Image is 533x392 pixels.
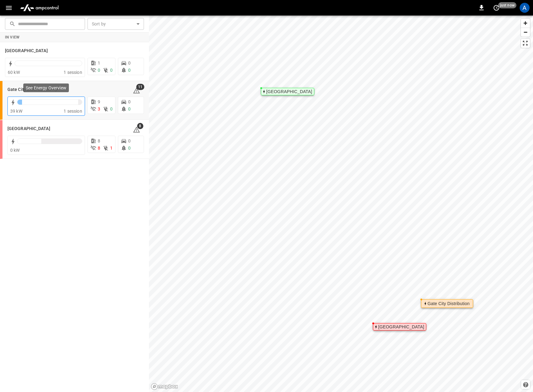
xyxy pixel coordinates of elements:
span: 0 [128,68,131,73]
p: See Energy Overview [26,85,66,91]
span: 0 [110,68,113,73]
span: just now [498,2,517,8]
span: 39 kW [10,109,22,114]
span: 1 [98,61,100,65]
button: Zoom in [521,19,530,28]
div: Map marker [421,299,473,308]
span: 0 [128,106,131,111]
div: [GEOGRAPHIC_DATA] [378,325,424,329]
span: 0 [128,99,131,104]
button: Zoom out [521,28,530,37]
div: Gate City Distribution [428,302,470,305]
span: 0 [128,146,131,151]
span: 0 [128,138,131,143]
a: Mapbox homepage [151,383,178,390]
span: 0 [128,61,131,65]
span: 1 session [64,70,82,75]
span: 8 [137,123,143,129]
canvas: Map [149,16,533,392]
span: 3 [98,106,100,111]
span: 1 session [64,109,82,114]
span: 8 [98,138,100,143]
span: 60 kW [8,70,20,75]
span: 0 [98,68,100,73]
span: 1 [110,146,113,151]
span: 11 [136,84,144,90]
span: 8 [98,146,100,151]
div: [GEOGRAPHIC_DATA] [266,90,312,93]
div: Map marker [261,88,314,95]
span: 9 [98,99,100,104]
button: set refresh interval [491,3,501,13]
strong: In View [5,35,20,39]
div: profile-icon [520,3,530,13]
span: 0 [110,106,113,111]
span: 0 kW [10,148,20,153]
h6: Gate City Distribution [7,86,51,93]
h6: Huntington Beach [7,125,50,132]
div: Map marker [373,323,426,331]
img: ampcontrol.io logo [18,2,61,14]
h6: Fresno [5,47,48,54]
